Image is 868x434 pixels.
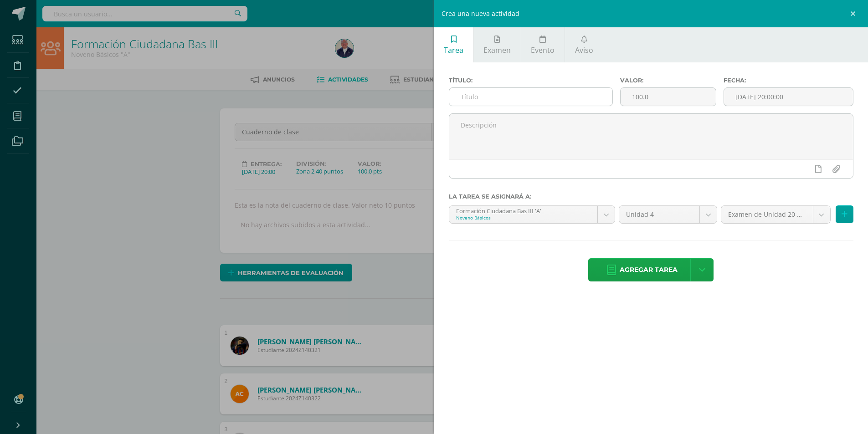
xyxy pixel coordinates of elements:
[620,77,716,84] label: Valor:
[521,27,565,62] a: Evento
[575,45,593,55] span: Aviso
[721,206,830,223] a: Examen de Unidad 20 puntos (20.0%)
[483,45,511,55] span: Examen
[449,193,854,200] label: La tarea se asignará a:
[724,77,853,84] label: Fecha:
[456,214,591,221] div: Noveno Básicos
[444,45,463,55] span: Tarea
[626,206,693,223] span: Unidad 4
[449,77,613,84] label: Título:
[449,206,615,223] a: Formación Ciudadana Bas III 'A'Noveno Básicos
[565,27,603,62] a: Aviso
[456,206,591,214] div: Formación Ciudadana Bas III 'A'
[621,88,715,106] input: Puntos máximos
[619,206,717,223] a: Unidad 4
[434,27,473,62] a: Tarea
[474,27,521,62] a: Examen
[728,206,806,223] span: Examen de Unidad 20 puntos (20.0%)
[531,45,555,55] span: Evento
[620,259,678,281] span: Agregar tarea
[724,88,853,106] input: Fecha de entrega
[449,88,613,106] input: Título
